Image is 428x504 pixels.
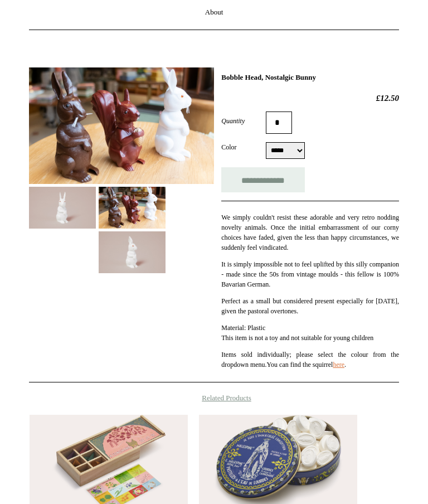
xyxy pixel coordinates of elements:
[221,74,399,83] h1: Bobble Head, Nostalgic Bunny
[29,68,214,185] img: Bobble Head, Nostalgic Bunny
[221,323,399,343] p: Material: Plastic This item is not a toy and not suitable for young children
[221,260,399,290] p: It is simply impossible not to feel uplifted by this silly companion - made since the 50s from vi...
[221,143,266,153] label: Color
[221,350,399,370] p: Items sold individually; please select the colour from the dropdown menu.
[99,187,166,229] img: Bobble Head, Nostalgic Bunny
[99,232,166,274] img: Bobble Head, Nostalgic Bunny
[221,213,399,253] p: We simply couldn't resist these adorable and very retro nodding novelty animals. Once the initial...
[29,187,96,229] img: Bobble Head, Nostalgic Bunny
[267,361,333,369] span: You can find the squirrel
[333,361,344,369] a: here
[344,361,346,369] span: .
[221,117,266,127] label: Quantity
[221,94,399,104] h2: £12.50
[221,297,399,317] p: Perfect as a small but considered present especially for [DATE], given the pastoral overtones.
